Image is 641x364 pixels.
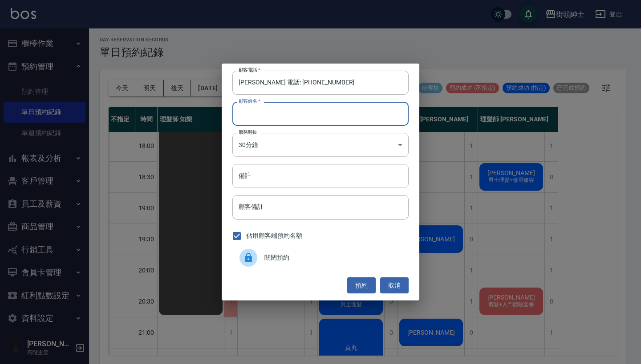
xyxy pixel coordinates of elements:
[380,277,409,294] button: 取消
[347,277,376,294] button: 預約
[239,67,260,73] label: 顧客電話
[232,133,409,157] div: 30分鐘
[264,253,402,262] span: 關閉預約
[239,98,260,104] label: 顧客姓名
[246,231,302,240] span: 佔用顧客端預約名額
[239,129,257,136] label: 服務時長
[232,245,409,270] div: 關閉預約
